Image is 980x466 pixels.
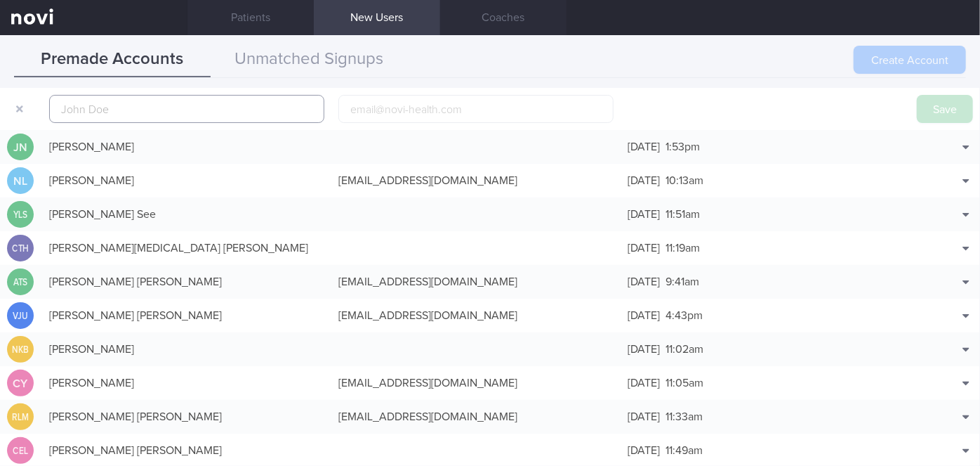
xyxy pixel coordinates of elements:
[628,344,660,355] span: [DATE]
[666,377,703,389] span: 11:05am
[42,403,331,431] div: [PERSON_NAME] [PERSON_NAME]
[14,42,211,77] button: Premade Accounts
[628,411,660,422] span: [DATE]
[42,268,331,296] div: [PERSON_NAME] [PERSON_NAME]
[7,167,34,195] div: NL
[7,134,34,161] div: JN
[666,242,700,254] span: 11:19am
[331,268,621,296] div: [EMAIL_ADDRESS][DOMAIN_NAME]
[331,302,621,330] div: [EMAIL_ADDRESS][DOMAIN_NAME]
[666,310,703,321] span: 4:43pm
[628,377,660,389] span: [DATE]
[628,141,660,153] span: [DATE]
[331,167,621,195] div: [EMAIL_ADDRESS][DOMAIN_NAME]
[666,411,703,422] span: 11:33am
[666,445,703,456] span: 11:49am
[9,201,32,228] div: YLS
[331,369,621,397] div: [EMAIL_ADDRESS][DOMAIN_NAME]
[9,437,32,465] div: CEL
[628,209,660,220] span: [DATE]
[42,167,331,195] div: [PERSON_NAME]
[628,276,660,287] span: [DATE]
[42,302,331,330] div: [PERSON_NAME] [PERSON_NAME]
[666,209,700,220] span: 11:51am
[7,370,34,397] div: CY
[49,95,324,123] input: John Doe
[9,235,32,262] div: CTH
[338,95,614,123] input: email@novi-health.com
[628,445,660,456] span: [DATE]
[42,234,331,262] div: [PERSON_NAME][MEDICAL_DATA] [PERSON_NAME]
[666,141,700,153] span: 1:53pm
[628,310,660,321] span: [DATE]
[9,302,32,330] div: VJU
[9,403,32,431] div: RLM
[666,276,699,287] span: 9:41am
[628,242,660,254] span: [DATE]
[9,336,32,363] div: NKB
[666,175,703,186] span: 10:13am
[42,335,331,363] div: [PERSON_NAME]
[42,436,331,465] div: [PERSON_NAME] [PERSON_NAME]
[42,369,331,397] div: [PERSON_NAME]
[9,268,32,296] div: ATS
[42,133,331,161] div: [PERSON_NAME]
[42,200,331,228] div: [PERSON_NAME] See
[628,175,660,186] span: [DATE]
[666,344,703,355] span: 11:02am
[211,42,407,77] button: Unmatched Signups
[331,403,621,431] div: [EMAIL_ADDRESS][DOMAIN_NAME]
